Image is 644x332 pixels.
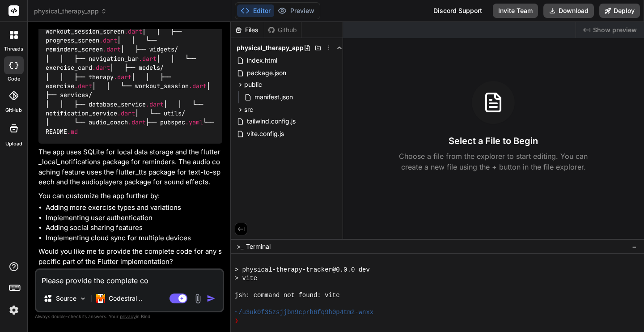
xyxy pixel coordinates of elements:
[117,109,135,117] span: .dart
[254,92,294,102] span: manifest.json
[237,4,274,17] button: Editor
[274,4,318,17] button: Preview
[120,314,136,319] span: privacy
[393,151,593,172] p: Choose a file from the explorer to start editing. You can create a new file using the + button in...
[146,100,164,108] span: .dart
[193,294,203,304] img: attachment
[38,247,222,267] p: Would you like me to provide the complete code for any specific part of the Flutter implementation?
[543,4,594,18] button: Download
[5,140,22,148] label: Upload
[46,213,222,223] li: Implementing user authentication
[103,46,121,54] span: .dart
[235,308,374,317] span: ~/u3uk0f35zsjjbn9cprh6fq9h0p4tm2-wnxx
[128,119,146,127] span: .dart
[246,68,287,78] span: package.json
[46,203,222,213] li: Adding more exercise types and variations
[630,239,639,254] button: −
[185,119,203,127] span: .yaml
[449,135,538,147] h3: Select a File to Begin
[599,4,640,18] button: Deploy
[246,128,285,139] span: vite.config.js
[189,82,207,90] span: .dart
[67,128,78,136] span: .md
[38,147,222,187] p: The app uses SQLite for local data storage and the flutter_local_notifications package for remind...
[5,106,22,114] label: GitHub
[79,295,87,302] img: Pick Models
[632,242,637,251] span: −
[34,7,107,16] span: physical_therapy_app
[593,26,637,34] span: Show preview
[235,274,257,283] span: > vite
[46,223,222,233] li: Adding social sharing features
[35,312,224,321] p: Always double-check its answers. Your in Bind
[246,242,271,251] span: Terminal
[74,82,92,90] span: .dart
[124,27,142,35] span: .dart
[56,294,76,303] p: Source
[6,302,21,318] img: settings
[207,294,216,303] img: icon
[235,291,340,300] span: jsh: command not found: vite
[237,242,243,251] span: >_
[428,4,487,18] div: Discord Support
[96,294,105,303] img: Codestral 25.01
[99,36,117,44] span: .dart
[92,64,110,72] span: .dart
[114,73,131,81] span: .dart
[237,43,304,52] span: physical_therapy_app
[246,55,278,66] span: index.html
[46,233,222,243] li: Implementing cloud sync for multiple devices
[4,45,23,53] label: threads
[109,294,142,303] p: Codestral ..
[244,80,262,89] span: public
[493,4,538,18] button: Invite Team
[38,191,222,201] p: You can customize the app further by:
[231,26,264,34] div: Files
[8,75,20,83] label: code
[246,116,297,127] span: tailwind.config.js
[235,266,370,274] span: > physical-therapy-tracker@0.0.0 dev
[264,26,301,34] div: Github
[235,317,238,325] span: ❯
[36,270,223,286] textarea: Please provide the complete c
[139,55,157,63] span: .dart
[244,105,253,114] span: src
